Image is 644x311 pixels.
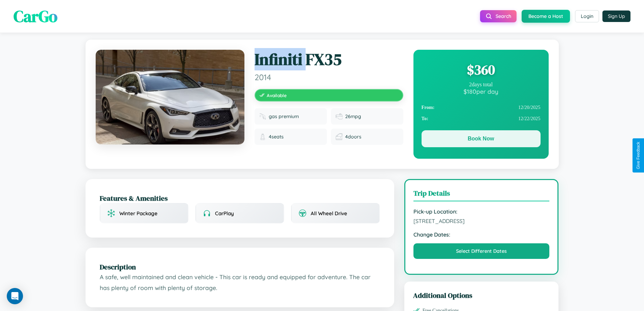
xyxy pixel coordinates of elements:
[413,188,550,201] h3: Trip Details
[267,92,287,98] span: Available
[422,61,541,79] div: $ 360
[259,133,266,140] img: Seats
[575,10,599,22] button: Login
[345,134,361,140] span: 4 doors
[100,272,380,293] p: A safe, well maintained and clean vehicle - This car is ready and equipped for adventure. The car...
[311,210,347,217] span: All Wheel Drive
[345,113,361,119] span: 26 mpg
[96,50,244,145] img: Infiniti FX35 2014
[100,193,380,203] h2: Features & Amenities
[422,113,541,124] div: 12 / 22 / 2025
[522,10,570,23] button: Become a Host
[255,72,403,82] span: 2014
[602,10,630,22] button: Sign Up
[413,243,550,259] button: Select Different Dates
[422,105,435,110] strong: From:
[413,290,550,300] h3: Additional Options
[100,262,380,272] h2: Description
[259,113,266,120] img: Fuel type
[422,102,541,113] div: 12 / 20 / 2025
[14,5,57,27] span: CarGo
[480,10,517,22] button: Search
[269,113,299,119] span: gas premium
[269,134,284,140] span: 4 seats
[413,231,550,238] strong: Change Dates:
[336,113,342,120] img: Fuel efficiency
[119,210,158,217] span: Winter Package
[255,50,403,69] h1: Infiniti FX35
[413,218,550,224] span: [STREET_ADDRESS]
[422,82,541,88] div: 2 days total
[7,288,23,304] div: Open Intercom Messenger
[215,210,234,217] span: CarPlay
[496,13,511,19] span: Search
[422,116,428,121] strong: To:
[422,130,541,147] button: Book Now
[636,142,641,169] div: Give Feedback
[422,88,541,95] div: $ 180 per day
[336,133,342,140] img: Doors
[413,208,550,215] strong: Pick-up Location:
